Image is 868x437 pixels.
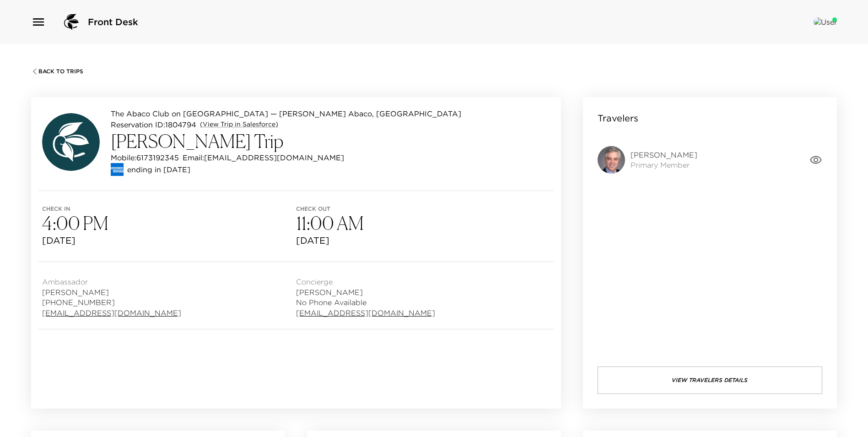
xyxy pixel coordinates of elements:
[296,287,435,297] span: [PERSON_NAME]
[296,308,435,318] a: [EMAIL_ADDRESS][DOMAIN_NAME]
[631,150,697,160] span: [PERSON_NAME]
[38,68,83,75] span: Back To Trips
[127,164,190,175] p: ending in [DATE]
[296,212,550,234] h3: 11:00 AM
[598,112,638,125] p: Travelers
[598,366,822,394] button: View Travelers Details
[60,11,82,33] img: logo
[42,287,181,297] span: [PERSON_NAME]
[42,277,181,287] span: Ambassador
[42,297,181,307] span: [PHONE_NUMBER]
[111,119,196,130] p: Reservation ID: 1804794
[111,108,461,119] p: The Abaco Club on [GEOGRAPHIC_DATA] — [PERSON_NAME] Abaco, [GEOGRAPHIC_DATA]
[200,120,278,129] a: (View Trip in Salesforce)
[183,152,344,163] p: Email: [EMAIL_ADDRESS][DOMAIN_NAME]
[111,130,461,152] h3: [PERSON_NAME] Trip
[42,308,181,318] a: [EMAIL_ADDRESS][DOMAIN_NAME]
[42,206,296,212] span: Check in
[814,17,837,27] img: User
[631,160,697,170] span: Primary Member
[42,212,296,234] h3: 4:00 PM
[42,234,296,247] span: [DATE]
[296,297,435,307] span: No Phone Available
[111,163,124,176] img: credit card type
[598,146,625,174] img: 2Q==
[88,16,138,28] span: Front Desk
[42,113,100,171] img: avatar.4afec266560d411620d96f9f038fe73f.svg
[296,234,550,247] span: [DATE]
[31,68,83,75] button: Back To Trips
[296,277,435,287] span: Concierge
[296,206,550,212] span: Check out
[111,152,179,163] p: Mobile: 6173192345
